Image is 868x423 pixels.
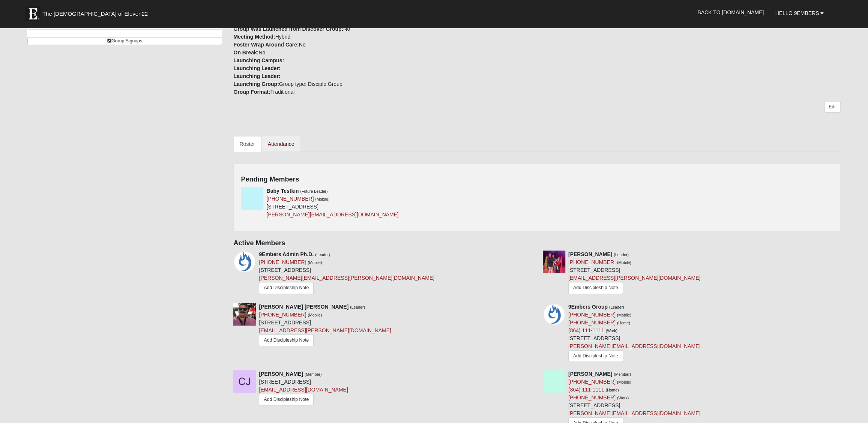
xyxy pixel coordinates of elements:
[26,6,41,21] img: Eleven22 logo
[824,102,841,112] a: Edit
[42,10,148,18] span: The [DEMOGRAPHIC_DATA] of Eleven22
[233,89,270,95] strong: Group Format:
[568,350,623,362] a: Add Discipleship Note
[233,73,280,79] strong: Launching Leader:
[568,259,616,265] a: [PHONE_NUMBER]
[568,371,612,377] strong: [PERSON_NAME]
[568,379,616,385] a: [PHONE_NUMBER]
[568,312,616,318] a: [PHONE_NUMBER]
[233,34,275,40] strong: Meeting Method:
[259,282,314,294] a: Add Discipleship Note
[233,81,279,87] strong: Launching Group:
[568,387,604,393] a: (864) 111-1111
[22,3,172,21] a: The [DEMOGRAPHIC_DATA] of Eleven22
[350,305,365,309] small: (Leader)
[568,275,700,281] a: [EMAIL_ADDRESS][PERSON_NAME][DOMAIN_NAME]
[315,252,330,257] small: (Leader)
[568,327,604,333] a: (864) 111-1111
[617,321,630,325] small: (Home)
[308,313,322,317] small: (Mobile)
[259,304,348,310] strong: [PERSON_NAME] [PERSON_NAME]
[692,3,769,22] a: Back to [DOMAIN_NAME]
[233,57,284,63] strong: Launching Campus:
[259,259,306,265] a: [PHONE_NUMBER]
[233,65,280,71] strong: Launching Leader:
[233,49,258,55] strong: On Break:
[233,136,261,152] a: Roster
[259,250,434,297] div: [STREET_ADDRESS]
[770,4,830,22] a: Hello 9Embers
[605,328,617,333] small: (Work)
[617,396,629,400] small: (Work)
[568,282,623,294] a: Add Discipleship Note
[300,189,327,193] small: (Future Leader)
[27,37,222,45] a: Group Signups
[233,239,841,247] h4: Active Members
[614,252,629,257] small: (Leader)
[241,175,833,184] h4: Pending Members
[262,136,300,152] a: Attendance
[259,312,306,318] a: [PHONE_NUMBER]
[617,380,631,384] small: (Mobile)
[259,370,348,407] div: [STREET_ADDRESS]
[259,303,391,349] div: [STREET_ADDRESS]
[259,251,314,257] strong: 9Embers Admin Ph.D.
[259,394,314,405] a: Add Discipleship Note
[568,303,700,364] div: [STREET_ADDRESS]
[775,10,819,16] span: Hello 9Embers
[305,372,322,376] small: (Member)
[233,42,299,48] strong: Foster Wrap Around Care:
[233,26,343,32] strong: Group Was Launched from Discover Group:
[266,187,398,219] div: [STREET_ADDRESS]
[617,260,631,265] small: (Mobile)
[568,251,612,257] strong: [PERSON_NAME]
[614,372,631,376] small: (Member)
[266,188,299,194] strong: Baby Testkin
[308,260,322,265] small: (Mobile)
[605,388,619,392] small: (Home)
[259,275,434,281] a: [PERSON_NAME][EMAIL_ADDRESS][PERSON_NAME][DOMAIN_NAME]
[617,313,631,317] small: (Mobile)
[259,334,314,346] a: Add Discipleship Note
[266,211,398,217] a: [PERSON_NAME][EMAIL_ADDRESS][DOMAIN_NAME]
[568,250,700,296] div: [STREET_ADDRESS]
[568,343,700,349] a: [PERSON_NAME][EMAIL_ADDRESS][DOMAIN_NAME]
[266,196,314,202] a: [PHONE_NUMBER]
[259,371,303,377] strong: [PERSON_NAME]
[609,305,624,309] small: (Leader)
[315,197,329,201] small: (Mobile)
[568,394,616,400] a: [PHONE_NUMBER]
[259,387,348,393] a: [EMAIL_ADDRESS][DOMAIN_NAME]
[568,319,616,325] a: [PHONE_NUMBER]
[568,304,608,310] strong: 9Embers Group
[259,327,391,333] a: [EMAIL_ADDRESS][PERSON_NAME][DOMAIN_NAME]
